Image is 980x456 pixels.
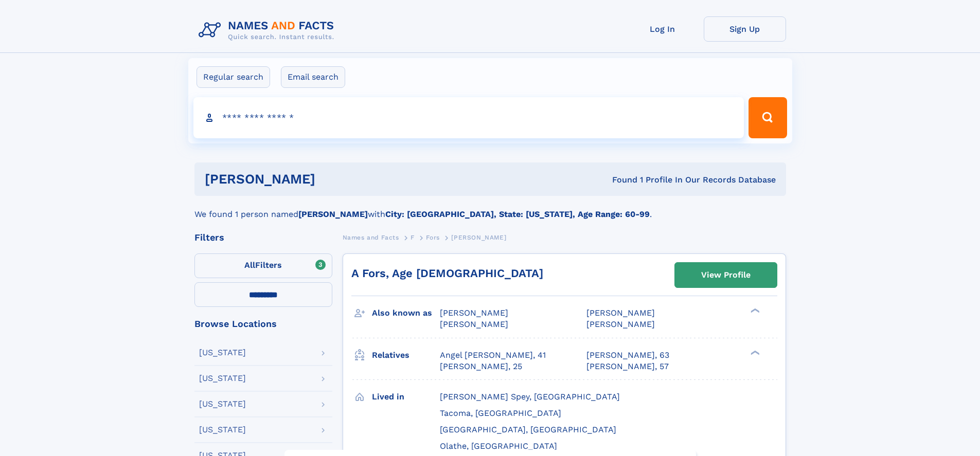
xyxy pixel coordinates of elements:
a: [PERSON_NAME], 25 [440,361,522,372]
label: Email search [281,66,345,88]
div: Browse Locations [194,319,332,329]
div: Found 1 Profile In Our Records Database [464,174,776,186]
a: A Fors, Age [DEMOGRAPHIC_DATA] [351,267,543,280]
span: [PERSON_NAME] [586,319,655,329]
a: Names and Facts [343,231,399,244]
span: [PERSON_NAME] [586,308,655,318]
a: Angel [PERSON_NAME], 41 [440,350,546,361]
div: View Profile [701,263,751,287]
button: Search Button [749,97,787,138]
h3: Also known as [372,304,440,322]
h3: Lived in [372,388,440,406]
a: [PERSON_NAME], 63 [586,350,669,361]
img: Logo Names and Facts [194,16,343,44]
span: [PERSON_NAME] [440,308,508,318]
b: [PERSON_NAME] [298,209,368,219]
span: Fors [426,234,439,241]
div: [US_STATE] [199,426,246,434]
span: Olathe, [GEOGRAPHIC_DATA] [440,441,557,451]
span: F [411,234,415,241]
div: [US_STATE] [199,374,246,382]
input: search input [193,97,744,138]
div: ❯ [748,307,760,314]
div: ❯ [748,349,760,356]
div: Filters [194,233,332,242]
span: All [244,260,255,270]
a: Fors [426,231,439,244]
span: [PERSON_NAME] Spey, [GEOGRAPHIC_DATA] [440,392,620,402]
a: F [411,231,415,244]
h3: Relatives [372,346,440,364]
a: View Profile [675,263,777,287]
a: [PERSON_NAME], 57 [586,361,669,372]
b: City: [GEOGRAPHIC_DATA], State: [US_STATE], Age Range: 60-99 [385,209,650,219]
span: [GEOGRAPHIC_DATA], [GEOGRAPHIC_DATA] [440,425,616,434]
div: We found 1 person named with . [194,196,786,221]
div: [US_STATE] [199,400,246,408]
div: [US_STATE] [199,349,246,357]
h1: [PERSON_NAME] [205,173,464,186]
a: Sign Up [704,16,786,42]
a: Log In [621,16,704,42]
span: [PERSON_NAME] [440,319,508,329]
span: [PERSON_NAME] [451,234,506,241]
label: Regular search [197,66,270,88]
span: Tacoma, [GEOGRAPHIC_DATA] [440,408,561,418]
label: Filters [194,253,332,278]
